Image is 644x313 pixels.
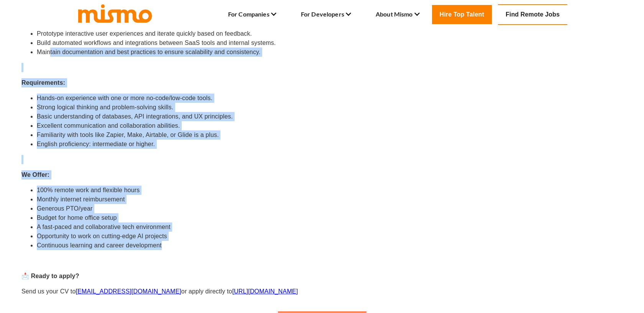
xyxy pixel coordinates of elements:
[37,140,623,149] li: English proficiency: intermediate or higher.
[37,38,623,48] li: Build automated workflows and integrations between SaaS tools and internal systems.
[432,5,492,24] a: Hire Top Talent
[21,79,65,86] strong: Requirements:
[37,232,623,241] li: Opportunity to work on cutting-edge AI projects
[37,103,623,112] li: Strong logical thinking and problem-solving skills.
[37,130,623,140] li: Familiarity with tools like Zapier, Make, Airtable, or Glide is a plus.
[37,94,623,103] li: Hands-on experience with one or more no-code/low-code tools.
[37,186,623,195] li: 100% remote work and flexible hours
[37,112,623,121] li: Basic understanding of databases, API integrations, and UX principles.
[37,213,623,222] li: Budget for home office setup
[301,8,351,21] li: For Developers
[37,204,623,213] li: Generous PTO/year
[76,288,181,295] a: [EMAIL_ADDRESS][DOMAIN_NAME]
[21,171,49,178] strong: We Offer:
[21,287,623,296] p: Send us your CV to or apply directly to
[232,288,298,295] a: [URL][DOMAIN_NAME]
[37,195,623,204] li: Monthly internet reimbursement
[37,29,623,38] li: Prototype interactive user experiences and iterate quickly based on feedback.
[37,241,623,250] li: Continuous learning and career development
[37,48,623,57] li: Maintain documentation and best practices to ensure scalability and consistency.
[498,4,567,25] a: Find Remote Jobs
[77,3,153,23] img: logo
[37,121,623,130] li: Excellent communication and collaboration abilities.
[228,8,276,21] li: For Companies
[21,273,79,279] strong: 📩 Ready to apply?
[37,222,623,232] li: A fast-paced and collaborative tech environment
[376,8,420,21] li: About Mismo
